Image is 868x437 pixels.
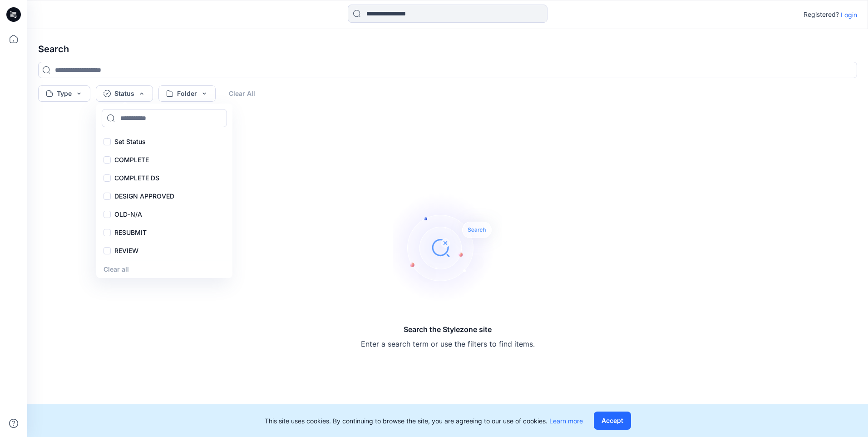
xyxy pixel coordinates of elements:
p: Registered? [804,9,839,20]
div: DESIGN APPROVED [98,187,231,205]
p: Set Status [114,136,146,147]
p: Login [841,10,857,20]
p: OLD-N/A [114,209,142,220]
div: OLD-N/A [98,205,231,223]
p: COMPLETE DS [114,173,159,184]
div: Set Status [98,133,231,151]
button: Type [38,85,90,102]
button: Status [96,85,153,102]
h5: Search the Stylezone site [361,324,535,335]
div: REVIEW [98,242,231,260]
button: Accept [594,412,631,430]
p: RESUBMIT [114,227,147,238]
div: COMPLETE [98,151,231,169]
p: COMPLETE [114,154,149,165]
a: Learn more [549,417,583,425]
button: Folder [158,85,216,102]
div: COMPLETE DS [98,169,231,187]
p: DESIGN APPROVED [114,191,174,202]
p: REVIEW [114,245,138,256]
p: This site uses cookies. By continuing to browse the site, you are agreeing to our use of cookies. [265,416,583,426]
h4: Search [31,36,864,62]
img: Search the Stylezone site [393,193,502,302]
p: Enter a search term or use the filters to find items. [361,338,535,349]
div: RESUBMIT [98,223,231,242]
